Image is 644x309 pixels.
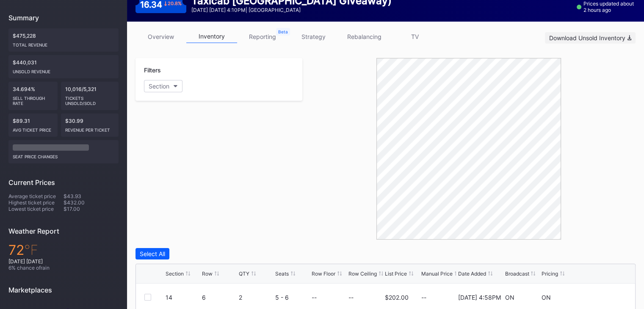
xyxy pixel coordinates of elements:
[13,39,114,47] div: Total Revenue
[168,1,182,6] div: 20.8 %
[135,248,169,259] button: Select All
[8,193,64,199] div: Average ticket price
[8,55,119,78] div: $440,031
[275,270,289,277] div: Seats
[65,92,115,106] div: Tickets Unsold/Sold
[8,258,119,265] div: [DATE] [DATE]
[140,0,182,9] div: 16.34
[64,193,119,199] div: $43.93
[191,7,572,13] div: [DATE] [DATE] 4:10PM | [GEOGRAPHIC_DATA]
[385,270,407,277] div: List Price
[65,124,115,132] div: Revenue per ticket
[144,80,182,92] button: Section
[64,206,119,212] div: $17.00
[348,270,377,277] div: Row Ceiling
[202,294,236,301] div: 6
[549,34,631,41] div: Download Unsold Inventory
[421,270,453,277] div: Manual Price
[312,270,335,277] div: Row Floor
[13,92,53,106] div: Sell Through Rate
[8,28,119,52] div: $475,228
[135,30,186,43] a: overview
[8,199,64,206] div: Highest ticket price
[545,32,636,44] button: Download Unsold Inventory
[8,113,58,137] div: $89.31
[8,82,58,110] div: 34.694%
[239,294,273,301] div: 2
[390,30,440,43] a: TV
[275,294,310,301] div: 5 - 6
[505,294,514,301] div: ON
[8,206,64,212] div: Lowest ticket price
[61,82,119,110] div: 10,016/5,321
[8,178,119,187] div: Current Prices
[577,0,636,13] div: Prices updated about 2 hours ago
[312,294,317,301] div: --
[149,83,169,90] div: Section
[13,66,114,74] div: Unsold Revenue
[339,30,390,43] a: rebalancing
[24,242,38,258] span: ℉
[61,113,119,137] div: $30.99
[385,294,409,301] div: $202.00
[8,14,119,22] div: Summary
[144,66,294,74] div: Filters
[64,199,119,206] div: $432.00
[458,270,486,277] div: Date Added
[288,30,339,43] a: strategy
[13,124,53,132] div: Avg ticket price
[186,30,237,43] a: inventory
[8,265,119,271] div: 6 % chance of rain
[505,270,529,277] div: Broadcast
[166,270,184,277] div: Section
[458,294,501,301] div: [DATE] 4:58PM
[237,30,288,43] a: reporting
[348,294,354,301] div: --
[13,151,114,159] div: seat price changes
[140,250,165,257] div: Select All
[542,294,551,301] div: ON
[239,270,249,277] div: QTY
[542,270,558,277] div: Pricing
[8,286,119,294] div: Marketplaces
[8,227,119,235] div: Weather Report
[421,294,456,301] div: --
[202,270,213,277] div: Row
[8,242,119,258] div: 72
[166,294,200,301] div: 14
